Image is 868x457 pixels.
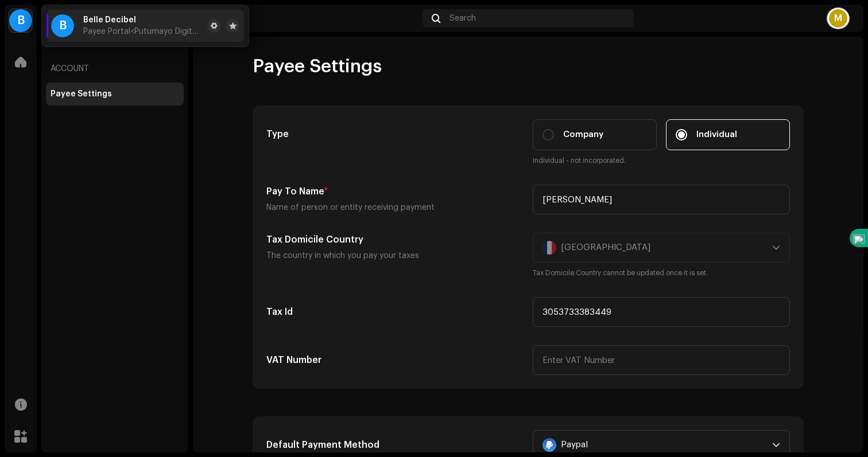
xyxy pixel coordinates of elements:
[533,297,790,327] input: Enter Tax Id
[207,14,418,23] div: Account
[46,55,184,83] re-a-nav-header: Account
[266,305,524,319] h5: Tax Id
[51,89,112,99] div: Payee Settings
[696,128,737,141] span: Individual
[449,14,476,23] span: Search
[130,28,243,36] span: <Putumayo Digital Media LLC>
[266,438,524,452] h5: Default Payment Method
[266,201,524,214] p: Name of person or entity receiving payment
[51,14,74,37] div: B
[533,185,790,214] input: Enter name
[9,9,32,32] div: B
[266,353,524,367] h5: VAT Number
[266,233,524,247] h5: Tax Domicile Country
[253,55,382,78] span: Payee Settings
[83,15,136,25] span: Belle Decibel
[83,27,203,36] span: Payee Portal <Putumayo Digital Media LLC>
[46,83,184,106] re-m-nav-item: Payee Settings
[266,127,524,141] h5: Type
[533,345,790,375] input: Enter VAT Number
[829,9,847,28] div: M
[533,267,790,279] small: Tax Domicile Country cannot be updated once it is set.
[266,185,524,198] h5: Pay To Name
[563,128,603,141] span: Company
[266,249,524,263] p: The country in which you pay your taxes
[533,155,790,166] small: Individual - not incorporated.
